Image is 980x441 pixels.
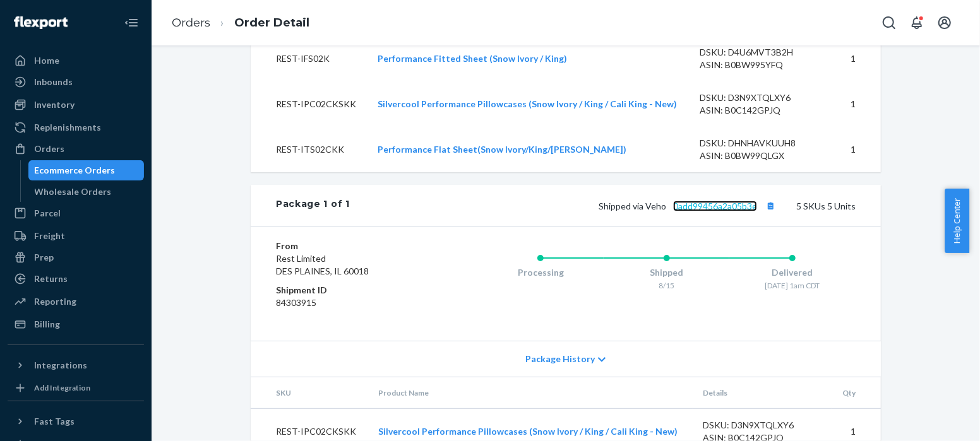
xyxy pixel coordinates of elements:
[700,91,819,104] div: DSKU: D3N9XTQLXY6
[8,314,144,334] a: Billing
[700,104,819,117] div: ASIN: B0C142GPJQ
[8,291,144,312] a: Reporting
[34,121,101,134] div: Replenishments
[729,280,856,291] div: [DATE] 1am CDT
[34,143,64,155] div: Orders
[599,201,779,211] span: Shipped via Veho
[276,284,427,297] dt: Shipment ID
[876,10,902,35] button: Open Search Box
[8,72,144,92] a: Inbounds
[251,36,367,81] td: REST-IFS02K
[34,318,60,331] div: Billing
[34,295,76,308] div: Reporting
[8,139,144,159] a: Orders
[729,266,856,279] div: Delivered
[34,251,54,264] div: Prep
[673,201,757,211] a: 0add99456a2a05b3e
[700,46,819,59] div: DSKU: D4U6MVT3B2H
[8,380,144,396] a: Add Integration
[904,10,929,35] button: Open notifications
[276,240,427,252] dt: From
[35,185,112,198] div: Wholesale Orders
[8,355,144,375] button: Integrations
[828,36,881,81] td: 1
[762,197,779,214] button: Copy tracking number
[34,76,73,88] div: Inbounds
[28,182,145,202] a: Wholesale Orders
[378,98,677,109] a: Silvercool Performance Pillowcases (Snow Ivory / King / Cali King - New)
[945,189,969,253] button: Help Center
[8,247,144,268] a: Prep
[8,411,144,432] button: Fast Tags
[34,207,61,220] div: Parcel
[350,197,856,214] div: 5 SKUs 5 Units
[276,253,369,276] span: Rest Limited DES PLAINES, IL 60018
[251,377,368,409] th: SKU
[368,377,693,409] th: Product Name
[8,50,144,71] a: Home
[828,81,881,127] td: 1
[700,59,819,71] div: ASIN: B0BW995YFQ
[34,273,68,285] div: Returns
[34,382,90,393] div: Add Integration
[251,81,367,127] td: REST-IPC02CKSKK
[8,269,144,289] a: Returns
[8,203,144,223] a: Parcel
[832,377,881,409] th: Qty
[162,4,320,42] ol: breadcrumbs
[8,95,144,115] a: Inventory
[28,160,145,180] a: Ecommerce Orders
[35,164,116,177] div: Ecommerce Orders
[525,353,595,365] span: Package History
[34,230,65,242] div: Freight
[34,359,87,372] div: Integrations
[34,98,75,111] div: Inventory
[172,16,210,30] a: Orders
[932,10,957,35] button: Open account menu
[378,144,626,155] a: Performance Flat Sheet(Snow Ivory/King/[PERSON_NAME])
[604,266,730,279] div: Shipped
[251,127,367,172] td: REST-ITS02CKK
[477,266,604,279] div: Processing
[234,16,309,30] a: Order Detail
[8,117,144,138] a: Replenishments
[14,16,68,29] img: Flexport logo
[700,137,819,150] div: DSKU: DHNHAVKUUH8
[378,426,678,437] a: Silvercool Performance Pillowcases (Snow Ivory / King / Cali King - New)
[700,150,819,162] div: ASIN: B0BW99QLGX
[378,53,567,64] a: Performance Fitted Sheet (Snow Ivory / King)
[8,226,144,246] a: Freight
[276,197,350,214] div: Package 1 of 1
[703,419,822,432] div: DSKU: D3N9XTQLXY6
[276,297,427,309] dd: 84303915
[604,280,730,291] div: 8/15
[34,415,75,428] div: Fast Tags
[828,127,881,172] td: 1
[119,10,144,35] button: Close Navigation
[693,377,832,409] th: Details
[34,54,59,67] div: Home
